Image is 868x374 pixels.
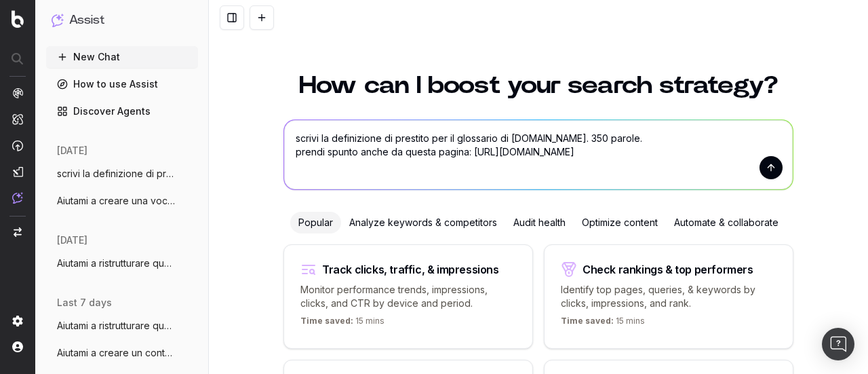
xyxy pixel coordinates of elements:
a: How to use Assist [46,73,198,95]
span: Time saved: [300,316,353,326]
img: Setting [12,316,23,326]
button: Aiutami a ristrutturare questa Guida in [46,315,198,337]
span: scrivi la definizione di prestito per il [57,167,176,181]
img: Analytics [12,88,23,98]
p: 15 mins [300,316,384,332]
button: Aiutami a ristrutturare questa Guida in [46,253,198,274]
div: Open Intercom Messenger [822,328,854,360]
button: Aiutami a creare una voce di glossario d [46,190,198,212]
textarea: scrivi la definizione di prestito per il glossario di [DOMAIN_NAME]. 350 parole. prendi spunto an... [284,120,793,189]
button: New Chat [46,46,198,68]
span: [DATE] [57,233,87,247]
div: Track clicks, traffic, & impressions [322,264,499,275]
button: Assist [52,11,193,30]
span: Aiutami a creare un contenuto Domanda Fr [57,346,176,360]
a: Discover Agents [46,100,198,122]
button: Aiutami a creare un contenuto Domanda Fr [46,342,198,364]
img: Intelligence [12,113,23,125]
img: Assist [12,192,23,204]
span: Time saved: [561,316,614,326]
div: Popular [290,212,341,233]
div: Check rankings & top performers [583,264,753,275]
img: Switch project [14,227,22,237]
p: 15 mins [561,316,645,332]
img: Assist [52,14,64,26]
img: Botify logo [12,10,24,28]
span: last 7 days [57,296,112,310]
p: Identify top pages, queries, & keywords by clicks, impressions, and rank. [561,283,776,310]
span: Aiutami a ristrutturare questa Guida in [57,257,176,270]
div: Audit health [505,212,574,233]
img: Activation [12,140,23,151]
span: Aiutami a ristrutturare questa Guida in [57,319,176,333]
img: My account [12,341,23,352]
button: scrivi la definizione di prestito per il [46,163,198,185]
span: [DATE] [57,144,87,157]
div: Optimize content [574,212,666,233]
div: Automate & collaborate [666,212,787,233]
img: Studio [12,166,23,177]
div: Analyze keywords & competitors [341,212,505,233]
p: Monitor performance trends, impressions, clicks, and CTR by device and period. [300,283,516,310]
h1: Assist [69,11,104,30]
h1: How can I boost your search strategy? [283,73,793,98]
span: Aiutami a creare una voce di glossario d [57,194,176,208]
